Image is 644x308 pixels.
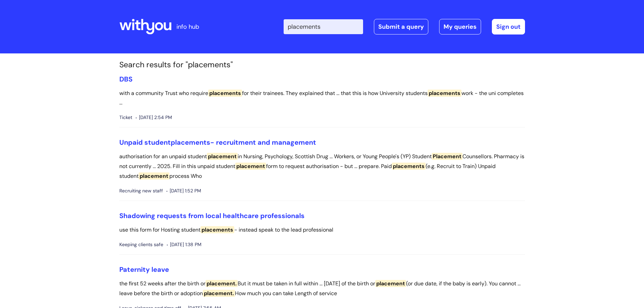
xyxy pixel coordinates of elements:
[119,187,163,195] span: Recruiting new staff
[139,172,169,180] span: placement
[492,19,525,34] a: Sign out
[432,153,462,160] span: Placement
[167,240,201,249] span: [DATE] 1:38 PM
[206,280,238,287] span: placement.
[136,113,172,122] span: [DATE] 2:54 PM
[200,226,234,233] span: placements
[284,19,363,34] input: Search
[171,138,210,147] span: placements
[119,240,163,249] span: Keeping clients safe
[203,290,235,297] span: placement.
[119,279,525,299] p: the first 52 weeks after the birth or But it must be taken in full within ... [DATE] of the birth...
[375,280,406,287] span: placement
[392,163,426,170] span: placements
[374,19,428,34] a: Submit a query
[119,152,525,181] p: authorisation for an unpaid student in Nursing, Psychology, Scottish Drug ... Workers, or Young P...
[119,265,169,274] a: Paternity leave
[176,21,199,32] p: info hub
[119,113,132,122] span: Ticket
[439,19,481,34] a: My queries
[119,225,525,235] p: use this form for Hosting student - instead speak to the lead professional
[208,90,242,97] span: placements
[119,211,305,220] a: Shadowing requests from local healthcare professionals
[166,187,201,195] span: [DATE] 1:52 PM
[235,163,266,170] span: placement
[119,89,525,108] p: with a community Trust who require for their trainees. They explained that ... that this is how U...
[119,60,525,70] h1: Search results for "placements"
[207,153,238,160] span: placement
[428,90,461,97] span: placements
[284,19,525,34] div: | -
[119,138,316,147] a: Unpaid studentplacements- recruitment and management
[119,75,133,84] a: DBS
